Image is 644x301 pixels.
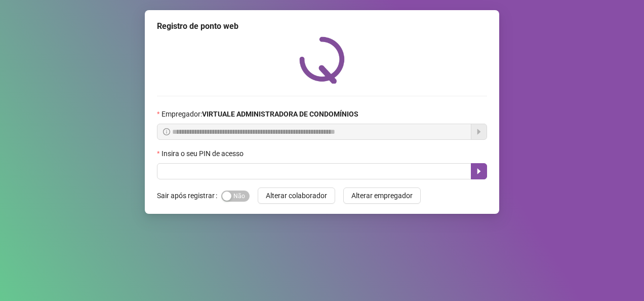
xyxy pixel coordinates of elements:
[475,167,483,175] span: caret-right
[351,190,413,201] span: Alterar empregador
[163,128,170,135] span: info-circle
[157,20,487,32] div: Registro de ponto web
[157,148,250,159] label: Insira o seu PIN de acesso
[343,187,421,204] button: Alterar empregador
[157,187,221,204] label: Sair após registrar
[202,110,358,118] strong: VIRTUALE ADMINISTRADORA DE CONDOMÍNIOS
[299,36,345,84] img: QRPoint
[266,190,327,201] span: Alterar colaborador
[258,187,335,204] button: Alterar colaborador
[162,108,358,120] span: Empregador :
